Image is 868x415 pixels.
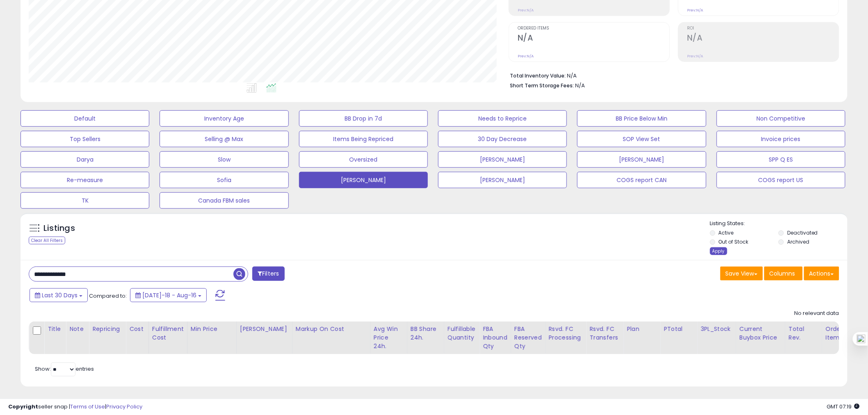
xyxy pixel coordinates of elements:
label: Archived [787,238,809,245]
button: BB Price Below Min [577,110,706,127]
label: Out of Stock [719,238,749,245]
span: Ordered Items [518,26,669,31]
div: FBA inbound Qty [483,325,507,351]
div: Ordered Items [826,325,856,342]
th: CSV column name: cust_attr_1_PTotal [660,322,697,354]
button: Last 30 Days [30,288,88,302]
span: [DATE]-18 - Aug-16 [142,291,196,299]
button: Slow [160,151,288,168]
div: BB Share 24h. [411,325,441,342]
div: Clear All Filters [29,237,65,244]
button: Canada FBM sales [160,192,288,209]
th: The percentage added to the cost of goods (COGS) that forms the calculator for Min & Max prices. [292,322,370,354]
span: Columns [770,269,795,278]
button: SPP Q ES [717,151,845,168]
span: Show: entries [35,365,94,373]
button: Filters [252,267,284,281]
button: Oversized [299,151,428,168]
div: Cost [129,325,145,333]
a: Privacy Policy [106,403,142,410]
div: Fulfillable Quantity [448,325,476,342]
div: Note [69,325,85,333]
h5: Listings [43,223,75,234]
button: BB Drop in 7d [299,110,428,127]
div: PTotal [664,325,694,333]
div: Avg Win Price 24h. [374,325,404,351]
button: Default [21,110,149,127]
span: Compared to: [89,292,127,300]
small: Prev: N/A [518,8,534,13]
button: [DATE]-18 - Aug-16 [130,288,207,302]
span: N/A [575,82,585,89]
div: Min Price [191,325,233,333]
button: Sofia [160,172,288,188]
div: Current Buybox Price [740,325,782,342]
h2: N/A [687,33,839,44]
a: Terms of Use [70,403,105,410]
button: [PERSON_NAME] [577,151,706,168]
button: Selling @ Max [160,131,288,147]
b: Total Inventory Value: [510,72,566,79]
strong: Copyright [8,403,38,410]
div: Rsvd. FC Transfers [589,325,620,342]
th: CSV column name: cust_attr_3_3PL_Stock [697,322,736,354]
button: Darya [21,151,149,168]
button: Invoice prices [717,131,845,147]
div: 3PL_Stock [701,325,733,333]
div: Title [48,325,62,333]
div: Rsvd. FC Processing [549,325,583,342]
div: No relevant data [795,310,839,317]
button: Columns [764,267,803,280]
div: Repricing [92,325,122,333]
small: Prev: N/A [518,54,534,59]
span: ROI [687,26,839,31]
button: Needs to Reprice [438,110,567,127]
b: Short Term Storage Fees: [510,82,574,89]
img: one_i.png [857,335,866,343]
button: SOP View Set [577,131,706,147]
small: Prev: N/A [687,54,703,59]
span: 2025-09-16 07:19 GMT [827,403,860,410]
th: CSV column name: cust_attr_5_Plan [624,322,660,354]
div: Total Rev. [789,325,819,342]
button: Save View [720,267,763,280]
div: seller snap | | [8,403,142,411]
button: COGS report US [717,172,845,188]
p: Listing States: [710,220,847,228]
button: [PERSON_NAME] [438,151,567,168]
button: COGS report CAN [577,172,706,188]
button: Inventory Age [160,110,288,127]
span: Last 30 Days [42,291,78,299]
small: Prev: N/A [687,8,703,13]
button: [PERSON_NAME] [438,172,567,188]
button: Re-measure [21,172,149,188]
button: 30 Day Decrease [438,131,567,147]
li: N/A [510,70,833,80]
div: Markup on Cost [296,325,367,333]
label: Active [719,229,734,236]
h2: N/A [518,33,669,44]
button: [PERSON_NAME] [299,172,428,188]
button: Items Being Repriced [299,131,428,147]
div: Apply [710,247,727,255]
div: FBA Reserved Qty [514,325,542,351]
div: [PERSON_NAME] [240,325,289,333]
div: Plan [627,325,657,333]
label: Deactivated [787,229,818,236]
div: Fulfillment Cost [152,325,184,342]
button: Top Sellers [21,131,149,147]
button: TK [21,192,149,209]
button: Actions [804,267,839,280]
button: Non Competitive [717,110,845,127]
